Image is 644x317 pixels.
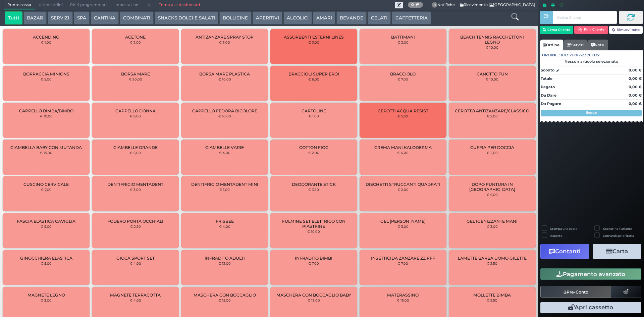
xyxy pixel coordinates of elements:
span: CAPPELLO FEDORA BICOLORE [192,108,257,113]
small: € 5,00 [41,77,52,81]
span: DISCHETTI STRUCCANTI QUADRATI [366,182,440,187]
span: CEROTTI ACQUA RESIST [378,108,428,113]
span: BORSA MARE [121,71,150,76]
button: APERITIVI [253,11,282,25]
span: FODERO PORTA OCCHIALI [107,219,163,224]
span: Ultimi ordini [35,0,66,10]
span: INFRADITO BIMBI [295,256,332,261]
span: DOPO PUNTURA IN [GEOGRAPHIC_DATA] [454,182,530,192]
span: MASCHERA CON BOCCAGLIO [194,293,256,298]
strong: 0,00 € [629,85,642,89]
small: € 3,50 [308,188,319,192]
button: ALCOLICI [283,11,312,25]
span: CIAMBELLE GRANDE [113,145,158,150]
small: € 4,00 [397,151,409,155]
button: AMARI [313,11,335,25]
span: CREMA MANI KALODERMA [374,145,432,150]
span: MOLLETTE BIMBA [473,293,511,298]
small: € 3,00 [487,224,498,228]
span: GINOCCHIERA ELASTICA [20,256,72,261]
button: Carta [593,244,641,259]
span: CANOTTO FUN [477,71,508,76]
span: BORRACCIA MINIONS [23,71,69,76]
small: € 2,50 [487,298,497,302]
span: 0 [432,2,438,8]
button: Pre-Conto [540,286,611,298]
small: € 15,00 [397,298,409,302]
small: € 5,00 [41,261,52,265]
span: ASSORBENTI ESTERNI LINES [284,35,344,40]
span: INSETTICIDA ZANZARE ZZ PFF [371,256,435,261]
a: Servizi [563,40,587,50]
small: € 20,00 [129,77,142,81]
strong: Da Pagare [541,101,561,106]
strong: Da Dare [541,93,556,98]
strong: 0,00 € [629,101,642,106]
small: € 3,00 [41,298,52,302]
input: Codice Cliente [553,11,617,24]
small: € 7,00 [397,77,408,81]
span: BEACH TENNIS RACCHETTONI LEGNO [454,35,530,45]
button: CANTINA [91,11,119,25]
span: MATERASSINO [387,293,419,298]
span: Impostazioni [111,0,143,10]
button: BEVANDE [336,11,367,25]
small: € 4,00 [130,298,141,302]
span: DENTIFRICIO MENTADENT [107,182,163,187]
small: € 5,50 [397,114,408,118]
span: BRACCIOLI SUPER EROI [288,71,339,76]
small: € 10,00 [486,77,498,81]
button: SNACKS DOLCI E SALATI [155,11,218,25]
strong: Sconto [541,67,554,73]
small: € 2,00 [397,188,409,192]
small: € 10,00 [40,114,53,118]
button: Pagamento avanzato [540,268,641,280]
span: CIAMBELLA BABY CON MUTANDA [10,145,82,150]
span: BRACCIOLO [390,71,416,76]
span: Ritiri programmati [66,0,110,10]
small: € 15,00 [218,298,231,302]
small: € 2,00 [308,151,319,155]
small: € 6,00 [487,193,498,197]
span: CAPPELLO DONNA [115,108,156,113]
span: MASCHERA CON BOCCAGLIO BABY [276,293,351,298]
strong: 0,00 € [629,68,642,72]
small: € 15,00 [40,151,52,155]
button: SERVIZI [48,11,72,25]
strong: 0,00 € [629,76,642,81]
small: € 2,50 [487,261,497,265]
span: INFRADITO ADULTI [205,256,245,261]
span: GEL [PERSON_NAME] [380,219,426,224]
button: Contanti [540,244,589,259]
button: Rim. Cliente [574,26,608,34]
button: Cerca Cliente [540,26,574,34]
span: GIOCA SPORT SET [116,256,155,261]
small: € 2,00 [487,114,498,118]
label: Stampa una copia [550,226,577,231]
span: FASCIA ELASTICA CAVIGLIA [17,219,75,224]
span: ACETONE [125,35,146,40]
small: € 10,00 [486,45,498,49]
small: € 3,00 [130,188,141,192]
span: CIAMBELLE VARIE [205,145,244,150]
strong: Pagato [541,85,555,89]
button: Rimuovi tutto [609,26,643,34]
small: € 6,00 [308,77,319,81]
strong: 0,00 € [629,93,642,98]
button: CAFFETTERIA [392,11,431,25]
label: Asporto [550,233,562,238]
label: Comanda prioritaria [603,233,634,238]
span: CEROTTO ANTIZANZARE/CLASSICO [455,108,529,113]
span: BATTIMANI [391,35,415,40]
span: 101359106323781937 [561,52,600,58]
span: GEL IGENIZZANTE MANI [467,219,518,224]
small: € 10,00 [307,229,320,233]
small: € 2,50 [130,224,141,228]
small: € 1,00 [219,188,230,192]
small: € 7,00 [41,188,52,192]
small: € 10,00 [218,114,231,118]
small: € 2,00 [397,40,409,44]
span: CARTOLINE [302,108,326,113]
small: € 10,00 [218,77,231,81]
button: COMBINATI [120,11,154,25]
